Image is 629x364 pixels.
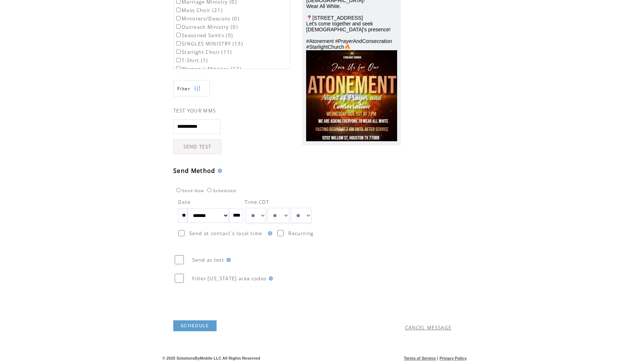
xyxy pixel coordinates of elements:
span: | [437,356,438,360]
img: help.gif [224,258,231,262]
input: T-Shirt (1) [176,58,181,62]
input: Scheduled [207,188,211,192]
span: Send as test [192,257,224,263]
label: T-Shirt (1) [175,57,208,64]
span: Show filters [177,86,190,92]
label: Women`s Ministry (17) [175,66,241,72]
a: Privacy Policy [439,356,467,360]
a: Terms of Service [404,356,436,360]
a: SCHEDULE [173,320,217,331]
span: Date [178,199,190,205]
span: Filter [US_STATE] area codes [192,275,266,282]
label: Send Now [174,189,204,193]
input: Outreach Ministry (0) [176,24,181,29]
label: SINGLES MINISTRY (13) [175,40,243,47]
input: Seasoned Saints (0) [176,33,181,37]
input: SINGLES MINISTRY (13) [176,41,181,45]
span: Send Method [173,167,215,175]
img: help.gif [266,231,272,236]
span: TEST YOUR MMS [173,107,216,114]
label: Starlight Choir (11) [175,49,232,55]
label: Scheduled [205,189,236,193]
img: filters.png [194,80,201,97]
img: help.gif [266,276,273,281]
img: help.gif [215,169,222,173]
span: Recurring [288,230,313,237]
input: Ministers/Deacons (0) [176,16,181,20]
input: Send Now [176,188,181,192]
input: Starlight Choir (11) [176,50,181,54]
span: Send at contact`s local time [189,230,262,237]
a: CANCEL MESSAGE [405,324,452,331]
label: Seasoned Saints (0) [175,32,233,39]
label: Mass Choir (21) [175,7,223,13]
label: Outreach Ministry (0) [175,24,238,30]
label: Ministers/Deacons (0) [175,15,240,22]
span: Time CDT [245,199,269,205]
a: Filter [173,80,210,96]
a: SEND TEST [173,139,221,154]
input: Mass Choir (21) [176,8,181,12]
span: © 2025 SolutionsByMobile LLC All Rights Reserved [162,356,260,360]
input: Women`s Ministry (17) [176,66,181,71]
